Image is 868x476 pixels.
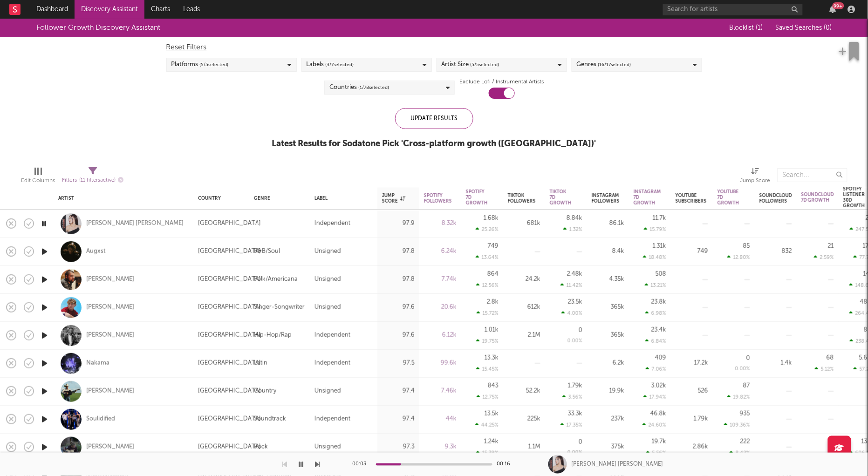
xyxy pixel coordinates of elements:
div: Hip-Hop/Rap [254,330,292,341]
div: Tiktok Followers [508,193,536,204]
a: [PERSON_NAME] [86,387,134,395]
div: Tiktok 7D Growth [550,189,572,206]
div: 11.7k [653,215,666,221]
div: Unsigned [314,246,341,257]
div: 97.8 [382,274,415,285]
div: 2.86k [676,442,708,453]
button: Filter by Spotify 7D Growth [492,193,502,202]
div: 00:16 [497,459,516,470]
div: Spotify 7D Growth [466,189,488,206]
input: Search... [778,168,847,182]
div: Latin [254,358,267,369]
div: 44k [424,414,457,425]
span: ( 3 / 7 selected) [326,59,354,70]
div: 0.00 % [567,339,582,344]
div: 24.60 % [642,422,666,428]
div: 97.5 [382,358,415,369]
div: 97.4 [382,386,415,397]
div: Singer-Songwriter [254,302,305,313]
div: 97.3 [382,442,415,453]
div: 19.82 % [727,394,750,400]
div: Countries [329,82,389,93]
div: Update Results [395,108,473,129]
span: ( 16 / 17 selected) [598,59,631,70]
div: 7.46k [424,386,457,397]
div: Independent [314,218,350,229]
div: Independent [314,414,350,425]
div: [GEOGRAPHIC_DATA] [198,358,261,369]
div: [GEOGRAPHIC_DATA] [198,330,261,341]
div: Instagram 7D Growth [634,189,661,206]
span: ( 5 / 5 selected) [200,59,229,70]
div: 19.75 % [476,338,499,344]
div: 0 [579,327,582,333]
a: [PERSON_NAME] [86,275,134,284]
div: 20.6k [424,302,457,313]
div: Unsigned [314,274,341,285]
div: 12.80 % [727,254,750,260]
div: 2.59 % [814,254,834,260]
div: 15.39 % [476,450,499,456]
div: 237k [592,414,624,425]
div: Label [314,196,368,201]
div: 1.4k [759,358,792,369]
a: [PERSON_NAME] [86,303,134,312]
div: 6.98 % [645,310,666,316]
a: [PERSON_NAME] [PERSON_NAME] [86,219,184,228]
div: 44.25 % [475,422,499,428]
div: 8.32k [424,218,457,229]
a: [PERSON_NAME] [86,331,134,340]
div: 15.72 % [477,310,499,316]
div: R&B/Soul [254,246,280,257]
button: Saved Searches (0) [773,24,832,32]
div: 7.74k [424,274,457,285]
div: 6.2k [592,358,624,369]
div: Soundcloud Followers [759,193,792,204]
button: Filter by Tiktok Followers [540,194,550,203]
div: 864 [487,271,499,277]
div: 365k [592,330,624,341]
div: 99.6k [424,358,457,369]
div: 15.79 % [644,226,666,232]
span: ( 11 filters active) [79,178,116,183]
div: [GEOGRAPHIC_DATA] [198,442,261,453]
div: 52.2k [508,386,540,397]
div: Instagram Followers [592,193,620,204]
div: 843 [488,383,499,389]
div: Filters(11 filters active) [62,163,123,190]
button: Filter by Tiktok 7D Growth [576,193,586,202]
div: 23.4k [651,327,666,333]
div: [GEOGRAPHIC_DATA] [198,246,261,257]
input: Search for artists [663,4,803,15]
div: Nakama [86,359,109,367]
div: 24.2k [508,274,540,285]
div: Edit Columns [21,175,55,186]
div: Filters [62,175,123,186]
div: 1.68k [484,215,499,221]
div: 225k [508,414,540,425]
div: 25.26 % [476,226,499,232]
div: 13.64 % [476,254,499,260]
div: 12.56 % [476,282,499,288]
div: Rock [254,442,268,453]
div: Country [198,196,240,201]
div: Jump Score [382,193,405,204]
div: 8.84k [567,215,582,221]
div: 8.4k [592,246,624,257]
div: Spotify Followers [424,193,452,204]
div: Folk/Americana [254,274,298,285]
div: 12.75 % [477,394,499,400]
div: Labels [307,59,354,70]
div: 1.24k [484,439,499,445]
div: 99 + [833,2,844,9]
div: 6.24k [424,246,457,257]
div: [GEOGRAPHIC_DATA] [198,274,261,285]
div: Reset Filters [166,42,702,53]
div: Soundtrack [254,414,286,425]
div: Independent [314,330,350,341]
div: 18.48 % [643,254,666,260]
div: 0 [746,355,750,361]
div: 2.1M [508,330,540,341]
